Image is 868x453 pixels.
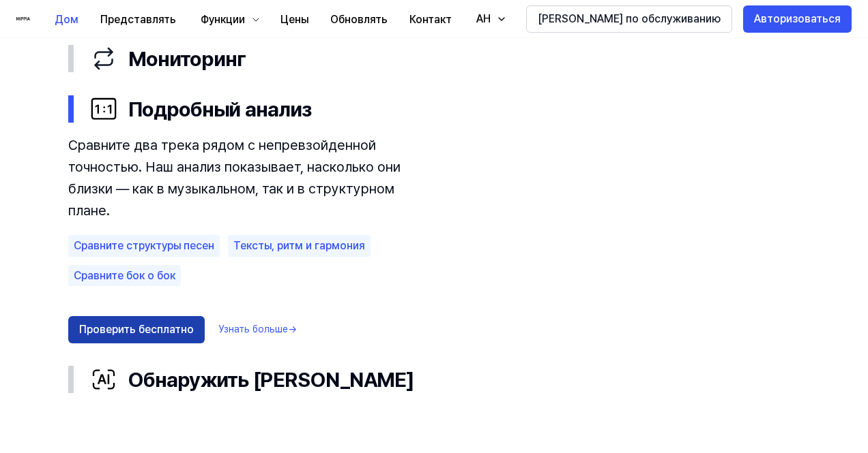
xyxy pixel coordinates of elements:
[280,13,308,26] font: Цены
[100,13,176,26] font: Представлять
[538,12,721,25] font: [PERSON_NAME] по обслуживанию
[319,6,399,33] button: Обновлять
[233,239,365,252] font: Тексты, ритм и гармония
[68,137,401,219] font: Сравните два трека рядом с непревзойденной точностью. Наш анализ показывает, насколько они близки...
[187,6,270,33] button: Функции
[55,13,78,26] font: Дом
[218,323,297,337] a: Узнать больше→
[319,1,399,38] a: Обновлять
[399,6,463,33] button: Контакт
[330,13,388,26] font: Обновлять
[68,134,800,354] div: Подробный анализ
[44,6,89,33] button: Дом
[128,46,246,71] font: Мониторинг
[409,13,452,26] font: Контакт
[201,13,245,26] font: Функции
[79,323,194,336] font: Проверить бесплатно
[743,5,852,33] button: Авторизоваться
[463,5,515,33] button: АН
[68,33,800,84] button: Мониторинг
[128,367,414,392] font: Обнаружить [PERSON_NAME]
[270,6,319,33] button: Цены
[68,84,800,134] button: Подробный анализ
[74,239,214,252] font: Сравните структуры песен
[74,269,175,282] font: Сравните бок о бок
[16,17,30,20] img: логотип
[89,6,187,33] button: Представлять
[476,12,491,25] font: АН
[754,12,841,25] font: Авторизоваться
[44,1,89,38] a: Дом
[288,324,297,334] font: →
[68,316,205,343] button: Проверить бесплатно
[128,97,311,121] font: Подробный анализ
[218,324,288,334] font: Узнать больше
[68,354,800,405] button: Обнаружить [PERSON_NAME]
[526,5,732,33] button: [PERSON_NAME] по обслуживанию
